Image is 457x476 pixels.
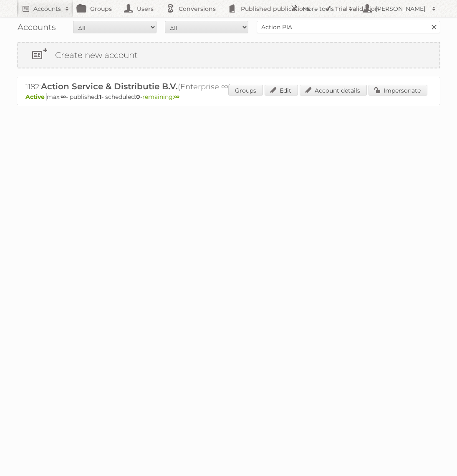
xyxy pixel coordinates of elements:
[99,93,101,101] strong: 1
[33,5,61,13] h2: Accounts
[25,93,432,101] p: max: - published: - scheduled: -
[136,93,140,101] strong: 0
[25,81,318,92] h2: 1182: (Enterprise ∞)
[174,93,179,101] strong: ∞
[369,85,427,96] a: Impersonate
[303,5,344,13] h2: More tools
[228,85,263,96] a: Groups
[18,43,439,68] a: Create new account
[41,81,178,91] span: Action Service & Distributie B.V.
[61,93,66,101] strong: ∞
[25,93,47,101] span: Active
[142,93,179,101] span: remaining:
[300,85,367,96] a: Account details
[374,5,428,13] h2: [PERSON_NAME]
[265,85,298,96] a: Edit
